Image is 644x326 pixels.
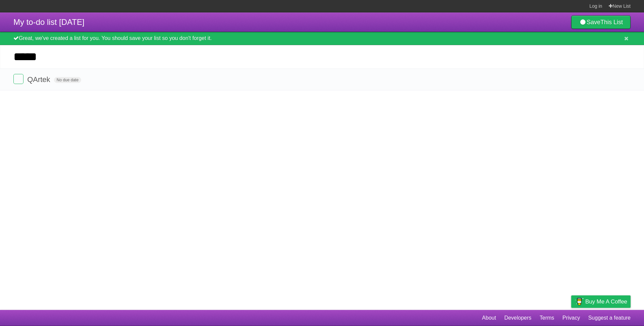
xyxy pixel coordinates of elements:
[588,312,631,324] a: Suggest a feature
[562,312,580,324] a: Privacy
[540,312,554,324] a: Terms
[13,74,23,84] label: Done
[504,312,531,324] a: Developers
[575,296,584,307] img: Buy me a coffee
[482,312,496,324] a: About
[54,77,81,83] span: No due date
[27,75,52,84] span: QArtek
[600,19,623,26] b: This List
[571,295,631,308] a: Buy me a coffee
[13,17,85,27] span: My to-do list [DATE]
[571,15,631,29] a: SaveThis List
[585,296,627,308] span: Buy me a coffee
